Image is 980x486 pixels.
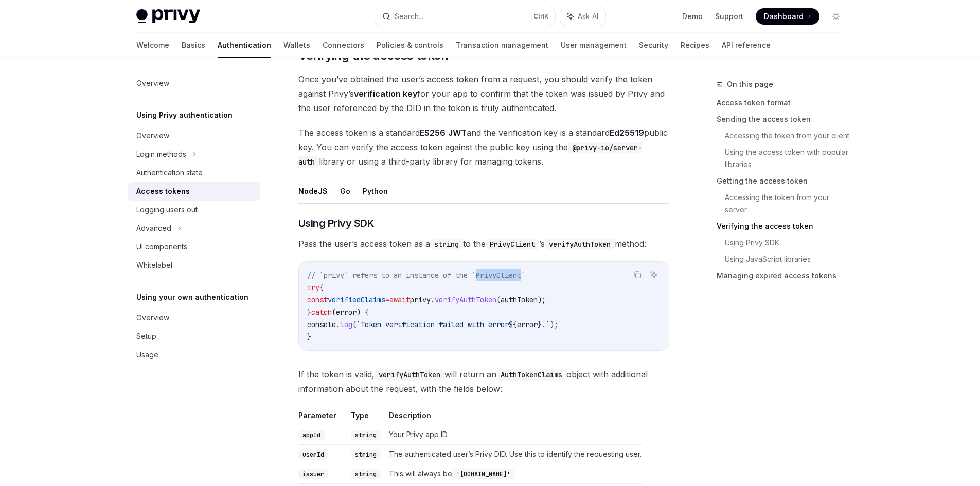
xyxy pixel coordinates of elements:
[538,320,542,329] span: }
[218,33,271,58] a: Authentication
[715,11,743,22] a: Support
[435,295,496,304] span: verifyAuthToken
[430,239,463,250] code: string
[385,410,642,425] th: Description
[298,449,328,460] code: userId
[631,268,644,281] button: Copy the contents from the code block
[136,9,200,24] img: light logo
[578,11,598,22] span: Ask AI
[717,267,852,284] a: Managing expired access tokens
[717,173,852,189] a: Getting the access token
[351,469,381,479] code: string
[283,33,310,58] a: Wallets
[395,10,423,23] div: Search...
[136,330,156,343] div: Setup
[336,308,357,317] span: error
[363,179,388,203] button: Python
[389,295,410,304] span: await
[756,8,819,25] a: Dashboard
[385,464,642,483] td: This will always be .
[496,295,501,304] span: (
[307,308,311,317] span: }
[727,78,773,91] span: On this page
[128,201,260,219] a: Logging users out
[375,7,555,26] button: Search...CtrlK
[560,7,605,26] button: Ask AI
[311,308,332,317] span: catch
[298,469,328,479] code: issuer
[136,167,203,179] div: Authentication state
[501,295,538,304] span: authToken
[136,259,172,272] div: Whitelabel
[420,128,446,138] a: ES256
[136,291,248,303] h5: Using your own authentication
[682,11,703,22] a: Demo
[323,33,364,58] a: Connectors
[725,128,852,144] a: Accessing the token from your client
[136,77,169,89] div: Overview
[828,8,844,25] button: Toggle dark mode
[452,469,514,479] code: '[DOMAIN_NAME]'
[351,449,381,460] code: string
[347,410,385,425] th: Type
[550,320,558,329] span: );
[385,295,389,304] span: =
[136,185,190,197] div: Access tokens
[377,33,443,58] a: Policies & controls
[725,251,852,267] a: Using JavaScript libraries
[357,308,369,317] span: ) {
[128,346,260,364] a: Usage
[517,320,538,329] span: error
[136,312,169,324] div: Overview
[128,238,260,256] a: UI components
[681,33,709,58] a: Recipes
[328,295,385,304] span: verifiedClaims
[340,320,352,329] span: log
[136,109,233,121] h5: Using Privy authentication
[298,410,347,425] th: Parameter
[136,349,158,361] div: Usage
[136,148,186,160] div: Login methods
[136,33,169,58] a: Welcome
[717,111,852,128] a: Sending the access token
[128,164,260,182] a: Authentication state
[298,125,669,169] span: The access token is a standard and the verification key is a standard public key. You can verify ...
[351,430,381,440] code: string
[128,256,260,275] a: Whitelabel
[307,271,525,280] span: // `privy` refers to an instance of the `PrivyClient`
[128,74,260,93] a: Overview
[136,241,187,253] div: UI components
[298,216,375,230] span: Using Privy SDK
[352,320,357,329] span: (
[298,179,328,203] button: NodeJS
[128,127,260,145] a: Overview
[128,327,260,346] a: Setup
[332,308,336,317] span: (
[725,235,852,251] a: Using Privy SDK
[509,320,517,329] span: ${
[354,88,417,99] strong: verification key
[336,320,340,329] span: .
[410,295,431,304] span: privy
[448,128,467,138] a: JWT
[717,95,852,111] a: Access token format
[385,425,642,444] td: Your Privy app ID.
[136,204,198,216] div: Logging users out
[375,369,444,381] code: verifyAuthToken
[307,283,319,292] span: try
[357,320,509,329] span: `Token verification failed with error
[725,189,852,218] a: Accessing the token from your server
[431,295,435,304] span: .
[298,142,642,168] code: @privy-io/server-auth
[136,130,169,142] div: Overview
[128,309,260,327] a: Overview
[722,33,771,58] a: API reference
[496,369,566,381] code: AuthTokenClaims
[486,239,539,250] code: PrivyClient
[610,128,644,138] a: Ed25519
[764,11,804,22] span: Dashboard
[298,237,669,251] span: Pass the user’s access token as a to the ’s method:
[298,430,325,440] code: appId
[385,444,642,464] td: The authenticated user’s Privy DID. Use this to identify the requesting user.
[298,72,669,115] span: Once you’ve obtained the user’s access token from a request, you should verify the token against ...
